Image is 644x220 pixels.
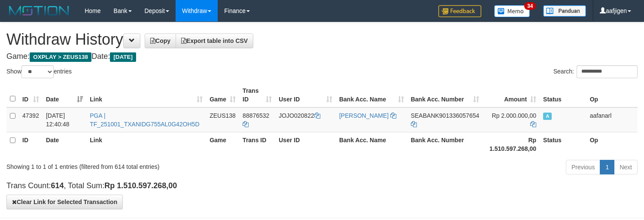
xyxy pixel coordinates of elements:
th: Amount: activate to sort column ascending [483,83,540,107]
span: Approved - Marked by aafanarl [543,113,552,120]
h4: Game: Date: [6,52,638,61]
th: Trans ID [239,132,275,156]
a: Export table into CSV [176,34,253,48]
button: Clear Link for Selected Transaction [6,195,123,209]
div: Showing 1 to 1 of 1 entries (filtered from 614 total entries) [6,159,262,171]
th: Bank Acc. Number [407,132,483,156]
th: Trans ID: activate to sort column ascending [239,83,275,107]
td: 47392 [19,107,43,132]
td: 88876532 [239,107,275,132]
span: SEABANK [411,112,439,119]
a: 1 [600,160,614,174]
img: MOTION_logo.png [6,4,72,17]
th: Date: activate to sort column ascending [43,83,86,107]
strong: Rp 1.510.597.268,00 [104,181,177,190]
label: Search: [553,65,638,78]
span: [DATE] [110,52,136,62]
th: Bank Acc. Name: activate to sort column ascending [336,83,407,107]
td: 901336057654 [407,107,483,132]
a: Copy [145,34,176,48]
a: Next [614,160,638,174]
th: Status [540,83,586,107]
span: Rp 2.000.000,00 [492,112,537,119]
th: Status [540,132,586,156]
strong: 614 [51,181,64,190]
span: Copy [150,37,170,44]
th: Op [586,132,638,156]
a: [PERSON_NAME] [339,112,389,119]
th: Link [86,132,206,156]
th: Bank Acc. Name [336,132,407,156]
label: Show entries [6,65,72,78]
span: Export table into CSV [181,37,248,44]
th: Op [586,83,638,107]
th: Link: activate to sort column ascending [86,83,206,107]
th: User ID: activate to sort column ascending [275,83,336,107]
img: panduan.png [543,5,586,17]
span: OXPLAY > ZEUS138 [30,52,91,62]
th: Game: activate to sort column ascending [206,83,239,107]
td: ZEUS138 [206,107,239,132]
th: User ID [275,132,336,156]
select: Showentries [21,65,54,78]
h4: Trans Count: , Total Sum: [6,182,638,190]
img: Button%20Memo.svg [494,5,530,17]
th: ID [19,132,43,156]
td: [DATE] 12:40:48 [43,107,86,132]
a: Previous [566,160,600,174]
span: 34 [524,2,536,10]
th: ID: activate to sort column ascending [19,83,43,107]
td: JOJO020822 [275,107,336,132]
a: PGA | TF_251001_TXANIDG755AL0G42OH5D [90,112,199,128]
img: Feedback.jpg [438,5,481,17]
input: Search: [577,65,638,78]
th: Bank Acc. Number: activate to sort column ascending [407,83,483,107]
h1: Withdraw History [6,31,638,48]
strong: Rp 1.510.597.268,00 [489,137,536,152]
td: aafanarl [586,107,638,132]
th: Game [206,132,239,156]
th: Date [43,132,86,156]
